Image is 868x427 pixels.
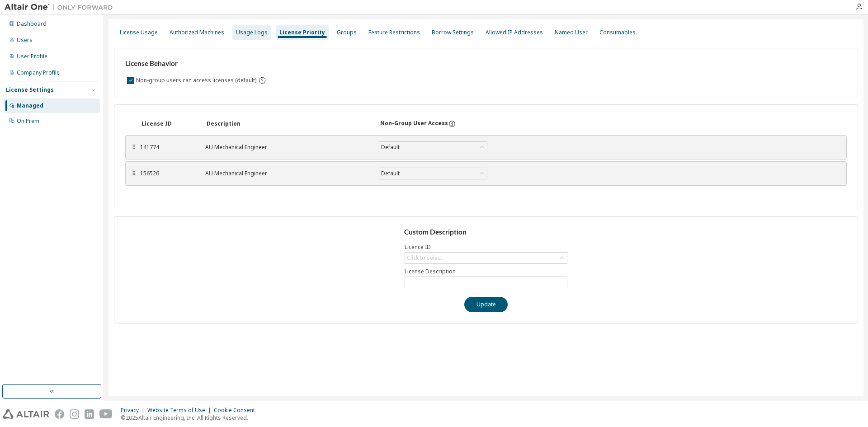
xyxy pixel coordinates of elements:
[147,407,214,414] div: Website Terms of Use
[207,120,369,127] div: Description
[121,414,260,422] p: © 2025 Altair Engineering, Inc. All Rights Reserved.
[6,86,54,94] div: License Settings
[379,142,487,153] div: Default
[205,144,368,151] div: AU Mechanical Engineer
[5,3,118,12] img: Altair One
[368,29,420,36] div: Feature Restrictions
[405,244,567,251] label: Licence ID
[3,409,49,419] img: altair_logo.svg
[279,29,325,36] div: License Priority
[131,144,137,151] div: ⠿
[205,170,368,177] div: AU Mechanical Engineer
[17,20,47,28] div: Dashboard
[125,59,265,68] h3: License Behavior
[17,117,39,125] div: On Prem
[486,29,543,36] div: Allowed IP Addresses
[120,29,158,36] div: License Usage
[258,76,266,84] svg: By default any user not assigned to any group can access any license. Turn this setting off to di...
[405,268,567,275] label: License Description
[379,168,487,179] div: Default
[432,29,474,36] div: Borrow Settings
[55,409,64,419] img: facebook.svg
[404,228,568,237] h3: Custom Description
[380,169,401,178] div: Default
[236,29,268,36] div: Usage Logs
[17,102,43,109] div: Managed
[599,29,636,36] div: Consumables
[99,409,113,419] img: youtube.svg
[214,407,260,414] div: Cookie Consent
[405,253,567,263] div: Click to select
[70,409,79,419] img: instagram.svg
[337,29,357,36] div: Groups
[140,170,194,177] div: 156526
[136,75,258,86] label: Non-group users can access licenses (default)
[555,29,588,36] div: Named User
[380,142,401,152] div: Default
[170,29,224,36] div: Authorized Machines
[121,407,147,414] div: Privacy
[17,37,33,44] div: Users
[140,144,194,151] div: 141774
[142,120,196,127] div: License ID
[17,69,60,76] div: Company Profile
[131,170,137,177] div: ⠿
[464,297,508,312] button: Update
[17,53,47,60] div: User Profile
[380,120,448,128] div: Non-Group User Access
[407,254,442,262] div: Click to select
[85,409,94,419] img: linkedin.svg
